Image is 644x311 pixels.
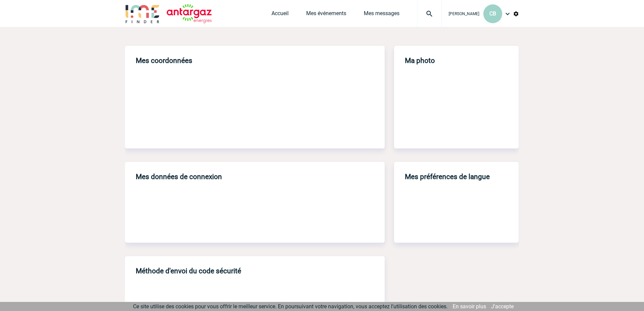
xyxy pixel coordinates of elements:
[405,173,490,181] h4: Mes préférences de langue
[449,11,479,16] span: [PERSON_NAME]
[364,10,399,20] a: Mes messages
[489,10,496,17] span: CB
[136,173,222,181] h4: Mes données de connexion
[491,303,514,310] a: J'accepte
[136,57,192,65] h4: Mes coordonnées
[136,267,241,275] h4: Méthode d'envoi du code sécurité
[133,303,448,310] span: Ce site utilise des cookies pour vous offrir le meilleur service. En poursuivant votre navigation...
[306,10,346,20] a: Mes événements
[271,10,289,20] a: Accueil
[405,57,435,65] h4: Ma photo
[453,303,486,310] a: En savoir plus
[125,4,160,23] img: IME-Finder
